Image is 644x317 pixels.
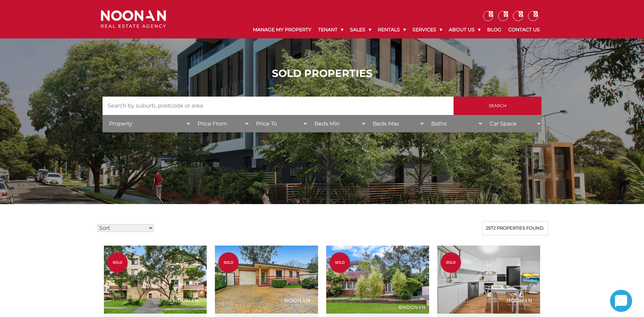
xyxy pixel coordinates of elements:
[505,21,543,38] a: Contact Us
[482,221,548,235] div: 2572 properties found.
[409,21,445,38] a: Services
[454,97,541,115] input: Search
[218,260,239,265] span: sold
[101,10,166,28] img: Noonan Real Estate Agency
[330,260,350,265] span: sold
[103,97,454,115] input: Search by suburb, postcode or area
[107,260,128,265] span: sold
[441,260,461,265] span: sold
[315,21,347,38] a: Tenant
[484,21,505,38] a: Blog
[250,21,315,38] a: Manage My Property
[445,21,484,38] a: About Us
[347,21,374,38] a: Sales
[374,21,409,38] a: Rentals
[97,224,154,232] select: Sort Listings
[103,67,541,80] h1: Sold Properties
